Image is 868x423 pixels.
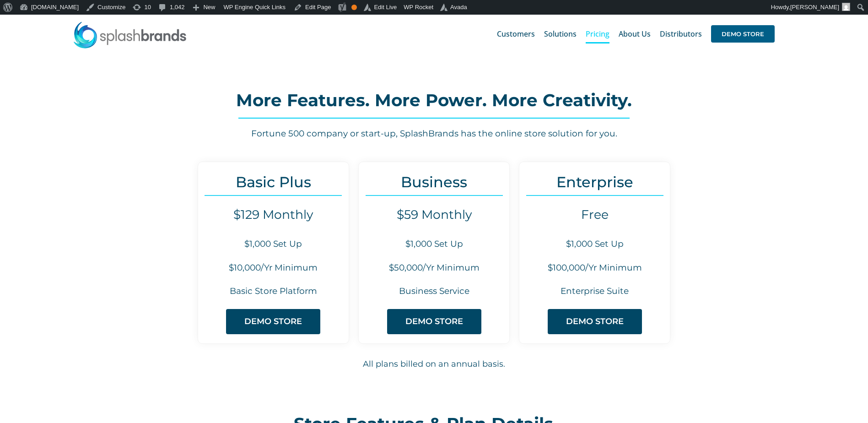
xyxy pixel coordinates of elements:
span: DEMO STORE [711,25,775,43]
h3: Business [359,174,509,190]
span: Customers [497,30,535,38]
span: DEMO STORE [566,317,624,326]
span: Solutions [544,30,577,38]
span: Pricing [586,30,609,38]
span: DEMO STORE [405,317,463,326]
h4: $59 Monthly [359,207,509,222]
a: DEMO STORE [711,19,775,49]
span: Distributors [660,30,702,38]
h6: $1,000 Set Up [519,238,670,250]
h3: Basic Plus [198,174,349,190]
a: Distributors [660,19,702,49]
h4: Free [519,207,670,222]
h6: $10,000/Yr Minimum [198,262,349,274]
span: DEMO STORE [244,317,302,326]
h6: $50,000/Yr Minimum [359,262,509,274]
img: SplashBrands.com Logo [73,21,187,49]
h4: $129 Monthly [198,207,349,222]
h6: Enterprise Suite [519,285,670,298]
h6: $1,000 Set Up [359,238,509,250]
a: Customers [497,19,535,49]
span: [PERSON_NAME] [790,4,839,11]
a: DEMO STORE [226,309,320,334]
h6: $100,000/Yr Minimum [519,262,670,274]
a: DEMO STORE [548,309,642,334]
a: DEMO STORE [387,309,481,334]
h6: Business Service [359,285,509,298]
h6: Fortune 500 company or start-up, SplashBrands has the online store solution for you. [113,128,754,140]
nav: Main Menu [497,19,775,49]
span: About Us [619,30,651,38]
h2: More Features. More Power. More Creativity. [113,91,754,109]
h6: Basic Store Platform [198,285,349,298]
a: Pricing [586,19,609,49]
h6: $1,000 Set Up [198,238,349,250]
h6: All plans billed on an annual basis. [114,358,755,370]
h3: Enterprise [519,174,670,190]
div: OK [351,5,357,10]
